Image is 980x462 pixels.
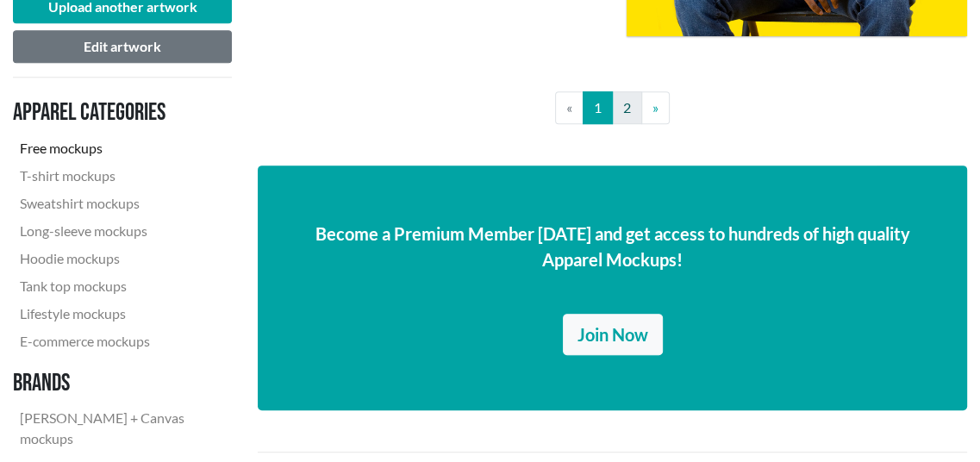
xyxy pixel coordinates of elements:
[13,299,218,327] a: Lifestyle mockups
[13,368,218,397] h3: Brands
[652,99,659,115] span: »
[13,161,218,189] a: T-shirt mockups
[612,91,642,124] a: 2
[13,30,232,63] button: Edit artwork
[13,327,218,354] a: E-commerce mockups
[13,189,218,216] a: Sweatshirt mockups
[13,216,218,244] a: Long-sleeve mockups
[13,98,218,128] h3: Apparel categories
[285,221,939,272] p: Become a Premium Member [DATE] and get access to hundreds of high quality Apparel Mockups!
[583,91,613,124] a: 1
[13,272,218,299] a: Tank top mockups
[13,244,218,272] a: Hoodie mockups
[13,134,218,161] a: Free mockups
[13,404,218,453] a: [PERSON_NAME] + Canvas mockups
[563,314,663,355] a: Join Now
